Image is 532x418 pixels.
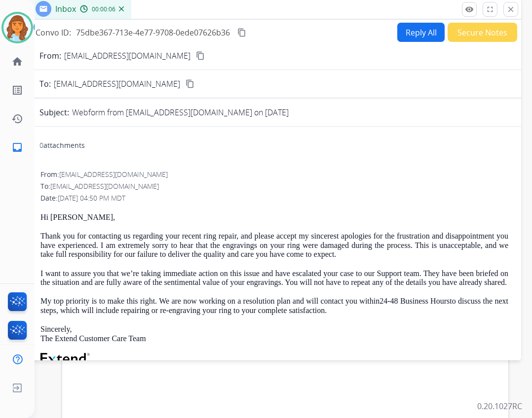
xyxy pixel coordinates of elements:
span: [DATE] 04:50 PM MDT [58,193,125,203]
mat-icon: content_copy [186,79,194,88]
span: [EMAIL_ADDRESS][DOMAIN_NAME] [54,78,180,90]
p: Sincerely, The Extend Customer Care Team [40,325,508,343]
img: Extend Logo [40,353,90,364]
span: [EMAIL_ADDRESS][DOMAIN_NAME] [59,170,168,179]
mat-icon: history [11,113,23,125]
span: [EMAIL_ADDRESS][DOMAIN_NAME] [50,181,159,191]
img: avatar [3,14,31,41]
p: I want to assure you that we’re taking immediate action on this issue and have escalated your cas... [40,269,508,287]
mat-icon: list_alt [11,84,23,96]
mat-icon: fullscreen [486,5,494,14]
strong: 24-48 Business Hours [380,297,450,305]
div: Date: [40,193,508,203]
span: 75dbe367-713e-4e77-9708-0ede07626b36 [76,27,230,38]
p: Subject: [39,106,69,118]
mat-icon: content_copy [196,51,205,60]
span: Inbox [55,3,76,14]
mat-icon: remove_red_eye [465,5,474,14]
p: 0.20.1027RC [477,400,522,412]
mat-icon: content_copy [237,28,246,37]
mat-icon: close [506,5,515,14]
mat-icon: inbox [11,141,23,153]
p: Convo ID: [36,27,71,38]
button: Reply All [397,23,445,42]
p: [EMAIL_ADDRESS][DOMAIN_NAME] [64,50,190,62]
p: From: [39,50,61,62]
p: To: [39,78,51,90]
p: Thank you for contacting us regarding your recent ring repair, and please accept my sincerest apo... [40,232,508,259]
span: 0 [39,140,43,150]
button: Secure Notes [448,23,517,42]
div: To: [40,181,508,191]
p: My top priority is to make this right. We are now working on a resolution plan and will contact y... [40,297,508,315]
div: From: [40,170,508,179]
div: attachments [39,140,85,150]
p: Hi [PERSON_NAME], [40,213,508,222]
span: 00:00:06 [92,5,115,13]
mat-icon: home [11,56,23,68]
p: Webform from [EMAIL_ADDRESS][DOMAIN_NAME] on [DATE] [72,106,289,118]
